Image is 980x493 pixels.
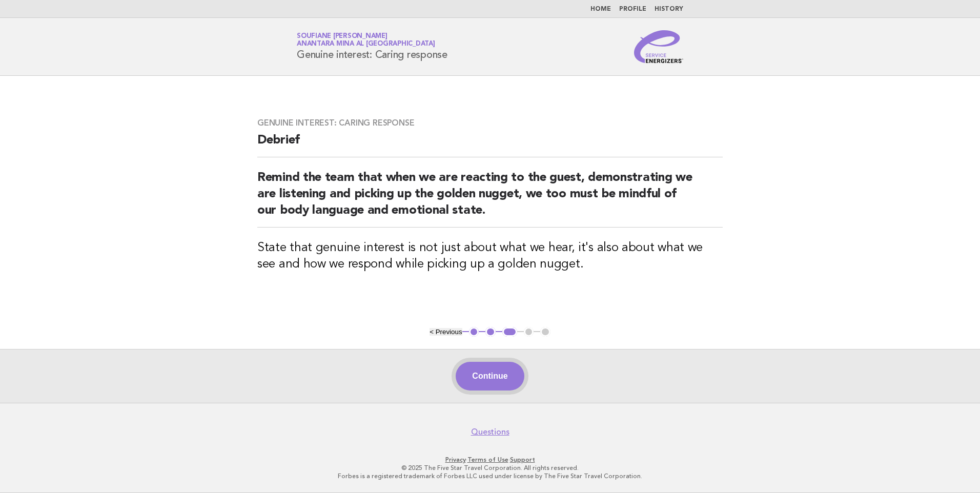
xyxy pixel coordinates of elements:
[257,132,723,157] h2: Debrief
[502,327,517,337] button: 3
[257,170,723,228] h2: Remind the team that when we are reacting to the guest, demonstrating we are listening and pickin...
[619,6,646,12] a: Profile
[297,33,435,47] a: Soufiane [PERSON_NAME]Anantara Mina al [GEOGRAPHIC_DATA]
[176,472,804,480] p: Forbes is a registered trademark of Forbes LLC used under license by The Five Star Travel Corpora...
[176,456,804,464] p: · ·
[485,327,496,337] button: 2
[297,41,435,48] span: Anantara Mina al [GEOGRAPHIC_DATA]
[469,327,479,337] button: 1
[634,30,683,63] img: Service Energizers
[510,456,535,463] a: Support
[257,240,723,273] h3: State that genuine interest is not just about what we hear, it's also about what we see and how w...
[445,456,466,463] a: Privacy
[456,362,524,391] button: Continue
[176,464,804,472] p: © 2025 The Five Star Travel Corporation. All rights reserved.
[297,33,447,60] h1: Genuine interest: Caring response
[471,427,509,437] a: Questions
[467,456,508,463] a: Terms of Use
[430,328,462,336] button: < Previous
[590,6,611,12] a: Home
[257,118,723,128] h3: Genuine interest: Caring response
[655,6,683,12] a: History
